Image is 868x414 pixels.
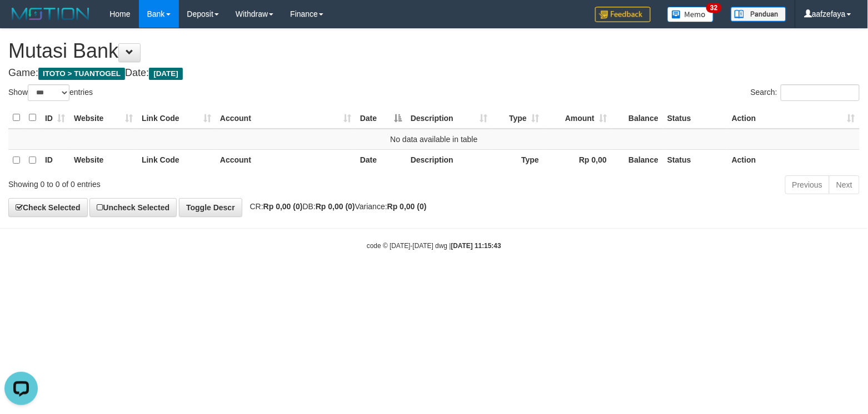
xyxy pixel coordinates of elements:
[663,107,727,129] th: Status
[727,149,860,171] th: Action
[356,149,406,171] th: Date
[263,202,303,211] strong: Rp 0,00 (0)
[406,149,492,171] th: Description
[751,84,860,101] label: Search:
[367,242,501,250] small: code © [DATE]-[DATE] dwg |
[179,198,242,217] a: Toggle Descr
[149,68,183,80] span: [DATE]
[406,107,492,129] th: Description: activate to sort column ascending
[8,84,93,101] label: Show entries
[543,107,611,129] th: Amount: activate to sort column ascending
[69,149,137,171] th: Website
[8,198,88,217] a: Check Selected
[89,198,177,217] a: Uncheck Selected
[663,149,727,171] th: Status
[727,107,860,129] th: Action: activate to sort column ascending
[8,129,860,150] td: No data available in table
[38,68,125,80] span: ITOTO > TUANTOGEL
[8,68,860,79] h4: Game: Date:
[781,84,860,101] input: Search:
[28,84,69,101] select: Showentries
[41,149,69,171] th: ID
[667,7,714,22] img: Button%20Memo.svg
[137,149,216,171] th: Link Code
[451,242,501,250] strong: [DATE] 11:15:43
[216,107,356,129] th: Account: activate to sort column ascending
[356,107,406,129] th: Date: activate to sort column descending
[706,3,721,13] span: 32
[216,149,356,171] th: Account
[731,7,786,22] img: panduan.png
[8,40,860,62] h1: Mutasi Bank
[829,175,860,194] a: Next
[137,107,216,129] th: Link Code: activate to sort column ascending
[611,107,663,129] th: Balance
[245,202,427,211] span: CR: DB: Variance:
[4,4,38,38] button: Open LiveChat chat widget
[492,107,543,129] th: Type: activate to sort column ascending
[316,202,355,211] strong: Rp 0,00 (0)
[543,149,611,171] th: Rp 0,00
[41,107,69,129] th: ID: activate to sort column ascending
[387,202,427,211] strong: Rp 0,00 (0)
[611,149,663,171] th: Balance
[69,107,137,129] th: Website: activate to sort column ascending
[8,174,353,190] div: Showing 0 to 0 of 0 entries
[8,6,93,22] img: MOTION_logo.png
[595,7,651,22] img: Feedback.jpg
[785,175,830,194] a: Previous
[492,149,543,171] th: Type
